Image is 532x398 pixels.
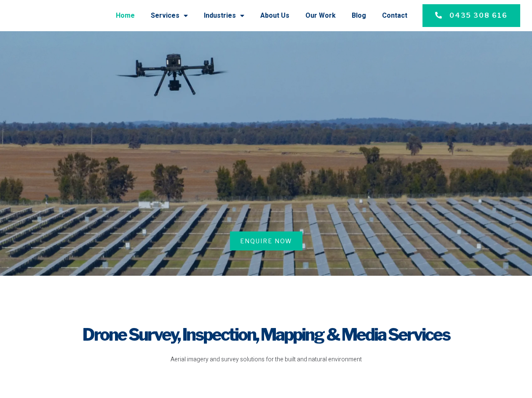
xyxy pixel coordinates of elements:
[382,5,407,27] a: Contact
[422,4,520,27] a: 0435 308 616
[449,11,508,21] span: 0435 308 616
[18,355,514,364] p: Aerial imagery and survey solutions for the built and natural environment
[151,5,188,27] a: Services
[305,5,336,27] a: Our Work
[18,323,514,347] h1: Drone Survey, Inspection, Mapping & Media Services
[260,5,289,27] a: About Us
[204,5,244,27] a: Industries
[10,8,85,24] img: Final-Logo copy
[240,237,292,245] span: Enquire Now
[94,5,408,27] nav: Menu
[352,5,366,27] a: Blog
[116,5,135,27] a: Home
[230,231,302,250] a: Enquire Now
